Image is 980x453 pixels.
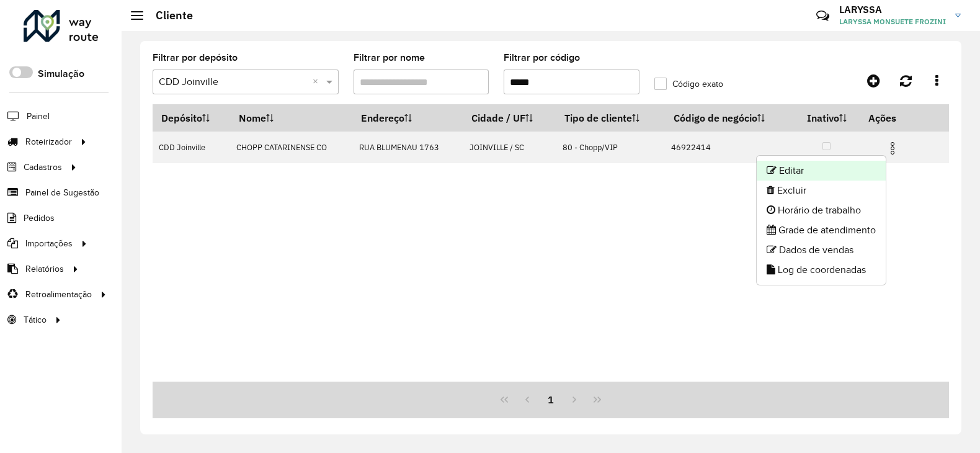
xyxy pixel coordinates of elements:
[504,50,580,65] label: Filtrar por código
[757,181,886,200] li: Excluir
[860,105,935,131] th: Ações
[143,9,193,22] h2: Cliente
[354,50,425,65] label: Filtrar por nome
[153,132,230,163] td: CDD Joinville
[809,2,836,29] a: Contato Rápido
[757,260,886,280] li: Log de coordenadas
[757,220,886,240] li: Grade de atendimento
[839,4,946,16] h3: LARYSSA
[463,132,556,163] td: JOINVILLE / SC
[153,105,230,132] th: Depósito
[25,186,99,199] span: Painel de Sugestão
[665,105,793,132] th: Código de negócio
[25,237,73,250] span: Importações
[463,105,556,132] th: Cidade / UF
[230,132,353,163] td: CHOPP CATARINENSE CO
[757,200,886,220] li: Horário de trabalho
[230,105,353,132] th: Nome
[353,132,463,163] td: RUA BLUMENAU 1763
[25,135,72,148] span: Roteirizador
[24,313,47,326] span: Tático
[24,212,55,225] span: Pedidos
[25,288,92,301] span: Retroalimentação
[153,50,238,65] label: Filtrar por depósito
[313,74,323,89] span: Clear all
[793,105,860,132] th: Inativo
[556,105,665,132] th: Tipo de cliente
[556,132,665,163] td: 80 - Chopp/VIP
[27,110,50,123] span: Painel
[24,161,62,174] span: Cadastros
[654,78,723,91] label: Código exato
[839,16,946,27] span: LARYSSA MONSUETE FROZINI
[665,132,793,163] td: 46922414
[353,105,463,132] th: Endereço
[757,161,886,181] li: Editar
[38,66,84,81] label: Simulação
[25,262,64,276] span: Relatórios
[757,240,886,260] li: Dados de vendas
[539,388,563,411] button: 1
